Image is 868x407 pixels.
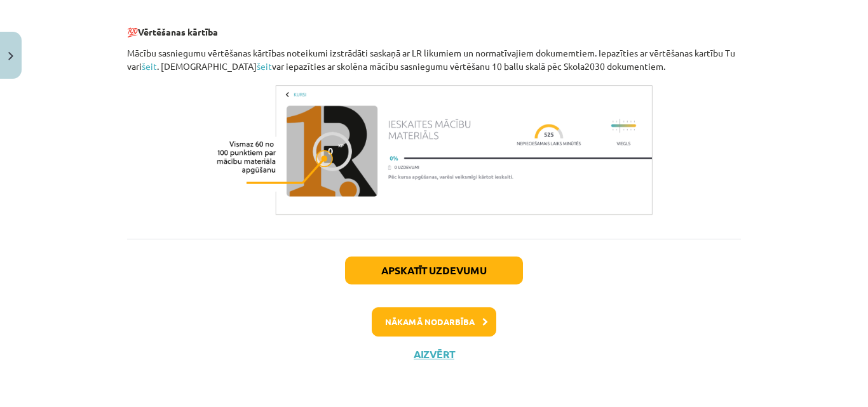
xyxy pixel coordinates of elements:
button: Nākamā nodarbība [372,307,496,337]
a: šeit [142,60,157,72]
a: šeit [257,60,272,72]
button: Aizvērt [410,348,458,361]
b: Vērtēšanas kārtība [138,26,218,37]
img: icon-close-lesson-0947bae3869378f0d4975bcd49f059093ad1ed9edebbc8119c70593378902aed.svg [8,52,13,60]
p: Mācību sasniegumu vērtēšanas kārtības noteikumi izstrādāti saskaņā ar LR likumiem un normatīvajie... [127,46,741,73]
button: Apskatīt uzdevumu [345,257,523,284]
p: 💯 [127,25,741,39]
